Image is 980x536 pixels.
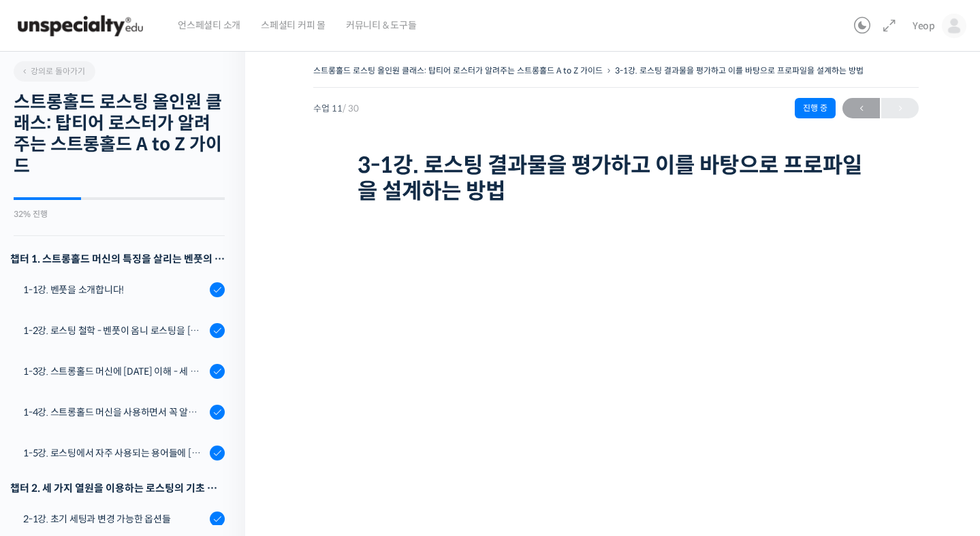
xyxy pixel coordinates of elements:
[358,152,875,205] h1: 3-1강. 로스팅 결과물을 평가하고 이를 바탕으로 프로파일을 설계하는 방법
[313,65,603,76] a: 스트롱홀드 로스팅 올인원 클래스: 탑티어 로스터가 알려주는 스트롱홀드 A to Z 가이드
[23,323,206,338] div: 1-2강. 로스팅 철학 - 벤풋이 옴니 로스팅을 [DATE] 않는 이유
[23,512,206,526] div: 2-1강. 초기 세팅과 변경 가능한 옵션들
[23,446,206,460] div: 1-5강. 로스팅에서 자주 사용되는 용어들에 [DATE] 이해
[795,98,836,118] div: 진행 중
[842,98,880,118] a: ←이전
[615,65,864,76] a: 3-1강. 로스팅 결과물을 평가하고 이를 바탕으로 프로파일을 설계하는 방법
[23,282,206,297] div: 1-1강. 벤풋을 소개합니다!
[23,405,206,420] div: 1-4강. 스트롱홀드 머신을 사용하면서 꼭 알고 있어야 할 유의사항
[10,479,225,497] div: 챕터 2. 세 가지 열원을 이용하는 로스팅의 기초 설계
[842,99,880,118] span: ←
[14,92,225,177] h2: 스트롱홀드 로스팅 올인원 클래스: 탑티어 로스터가 알려주는 스트롱홀드 A to Z 가이드
[20,66,85,76] span: 강의로 돌아가기
[10,250,225,268] h3: 챕터 1. 스트롱홀드 머신의 특징을 살리는 벤풋의 로스팅 방식
[913,20,935,32] span: Yeop
[14,61,95,82] a: 강의로 돌아가기
[313,104,359,113] span: 수업 11
[14,210,225,218] div: 32% 진행
[343,103,359,114] span: / 30
[23,364,206,379] div: 1-3강. 스트롱홀드 머신에 [DATE] 이해 - 세 가지 열원이 만들어내는 변화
